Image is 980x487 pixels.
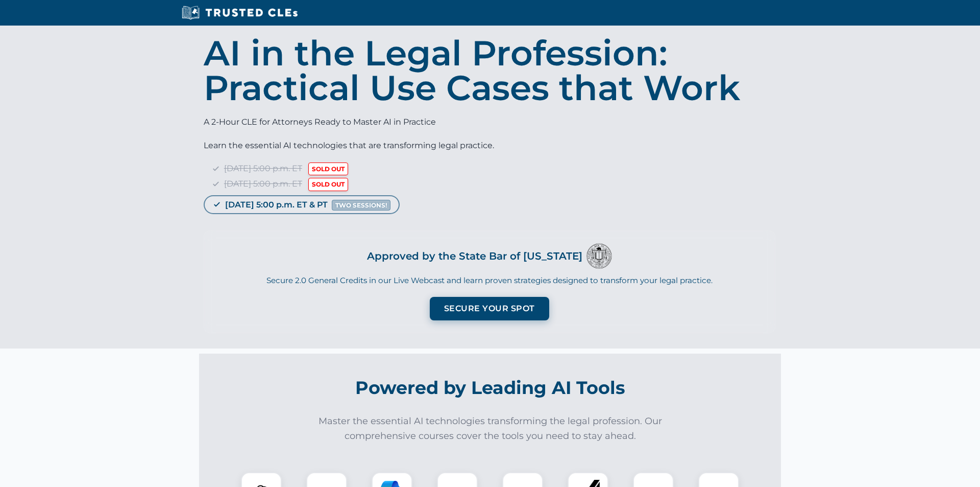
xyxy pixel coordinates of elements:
[207,370,773,406] h2: Powered by Leading AI Tools
[204,36,775,105] h1: AI in the Legal Profession: Practical Use Cases that Work
[204,139,775,152] p: Learn the essential AI technologies that are transforming legal practice.
[367,247,582,265] h3: Approved by the State Bar of [US_STATE]
[308,178,348,191] span: SOLD OUT
[308,163,348,175] span: SOLD OUT
[311,414,669,444] p: Master the essential AI technologies transforming the legal profession. Our comprehensive courses...
[224,179,302,189] span: [DATE] 5:00 p.m. ET
[224,164,302,173] span: [DATE] 5:00 p.m. ET
[179,5,301,20] img: Trusted CLEs
[586,243,612,269] img: Logo
[430,297,549,320] button: Secure Your Spot
[204,115,775,129] p: A 2-Hour CLE for Attorneys Ready to Master AI in Practice
[216,275,763,287] p: Secure 2.0 General Credits in our Live Webcast and learn proven strategies designed to transform ...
